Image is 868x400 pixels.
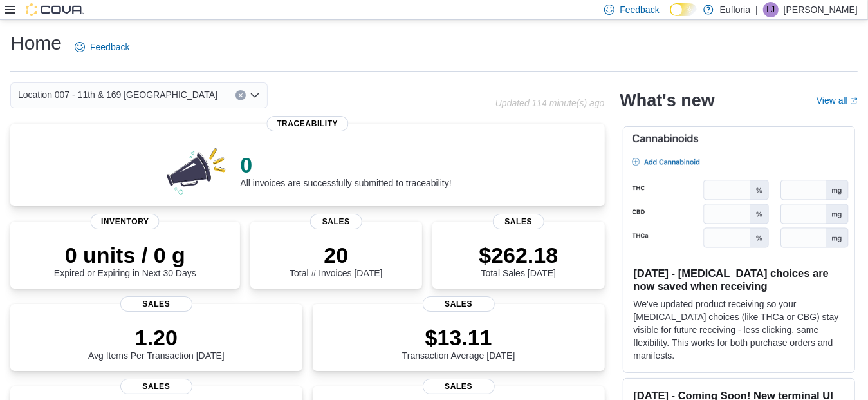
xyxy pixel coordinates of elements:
[91,214,160,229] span: Inventory
[670,3,697,17] input: Dark Mode
[620,90,715,111] h2: What's new
[88,325,225,361] div: Avg Items Per Transaction [DATE]
[240,152,451,188] div: All invoices are successfully submitted to traceability!
[69,34,134,60] a: Feedback
[479,242,558,278] div: Total Sales [DATE]
[479,242,558,268] p: $262.18
[18,87,217,102] span: Location 007 - 11th & 169 [GEOGRAPHIC_DATA]
[767,2,775,17] span: LJ
[88,325,225,350] p: 1.20
[402,325,515,350] p: $13.11
[290,242,382,278] div: Total # Invoices [DATE]
[817,95,858,106] a: View allExternal link
[90,41,129,53] span: Feedback
[784,2,858,17] p: [PERSON_NAME]
[720,2,750,17] p: Eufloria
[26,3,84,16] img: Cova
[634,267,844,292] h3: [DATE] - [MEDICAL_DATA] choices are now saved when receiving
[163,144,230,196] img: 0
[250,90,260,100] button: Open list of options
[54,242,196,268] p: 0 units / 0 g
[423,296,495,312] span: Sales
[670,16,670,17] span: Dark Mode
[402,325,515,361] div: Transaction Average [DATE]
[850,97,858,105] svg: External link
[266,116,348,131] span: Traceability
[423,379,495,394] span: Sales
[493,214,544,229] span: Sales
[235,90,246,100] button: Clear input
[763,2,779,17] div: Lynzee Jumper
[620,3,659,16] span: Feedback
[240,152,451,178] p: 0
[10,30,62,56] h1: Home
[495,98,605,108] p: Updated 114 minute(s) ago
[120,379,192,394] span: Sales
[634,298,844,362] p: We've updated product receiving so your [MEDICAL_DATA] choices (like THCa or CBG) stay visible fo...
[290,242,382,268] p: 20
[310,214,362,229] span: Sales
[54,242,196,278] div: Expired or Expiring in Next 30 Days
[755,2,758,17] p: |
[120,296,192,312] span: Sales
